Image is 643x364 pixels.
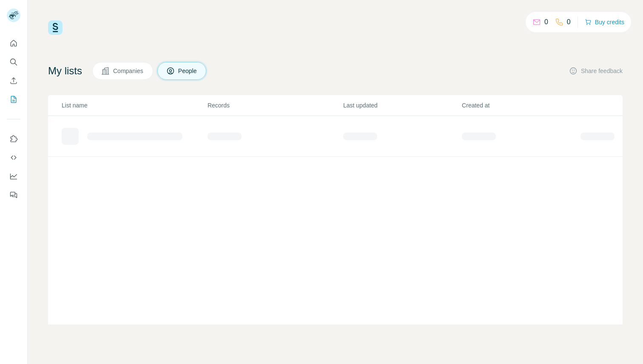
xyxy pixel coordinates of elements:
[208,101,342,110] p: Records
[48,64,82,78] h4: My lists
[7,92,20,107] button: My lists
[343,101,461,110] p: Last updated
[569,67,623,75] button: Share feedback
[113,67,144,75] span: Companies
[567,17,571,27] p: 0
[48,20,63,35] img: Surfe Logo
[178,67,198,75] span: People
[544,17,548,27] p: 0
[7,131,20,147] button: Use Surfe on LinkedIn
[462,101,580,110] p: Created at
[585,16,624,28] button: Buy credits
[62,101,207,110] p: List name
[7,73,20,88] button: Enrich CSV
[7,36,20,51] button: Quick start
[7,187,20,203] button: Feedback
[7,169,20,184] button: Dashboard
[7,54,20,70] button: Search
[7,150,20,165] button: Use Surfe API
